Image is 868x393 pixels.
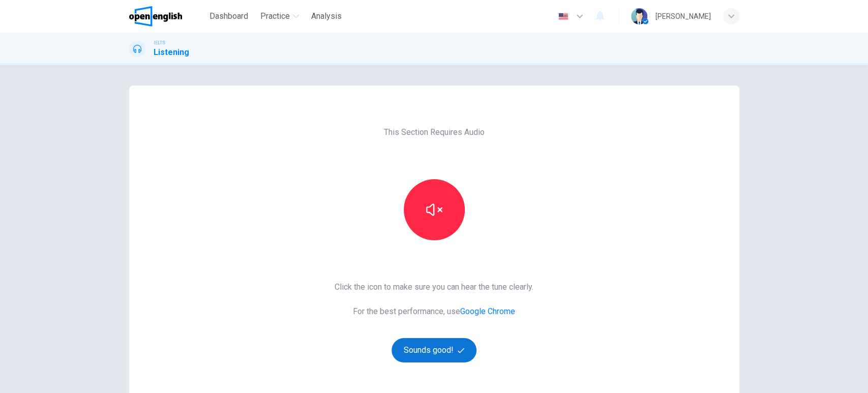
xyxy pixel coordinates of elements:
[154,46,189,59] h1: Listening
[129,6,206,26] a: OpenEnglish logo
[256,7,303,25] button: Practice
[460,306,515,316] a: Google Chrome
[129,6,183,26] img: OpenEnglish logo
[209,10,248,22] span: Dashboard
[557,13,570,20] img: en
[631,8,647,24] img: Profile picture
[205,7,252,25] button: Dashboard
[260,10,290,22] span: Practice
[154,39,165,46] span: IELTS
[335,281,533,293] span: Click the icon to make sure you can hear the tune clearly.
[335,305,533,318] span: For the best performance, use
[655,10,711,22] div: [PERSON_NAME]
[392,338,477,362] button: Sounds good!
[311,10,342,22] span: Analysis
[307,7,346,25] button: Analysis
[384,126,485,138] span: This Section Requires Audio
